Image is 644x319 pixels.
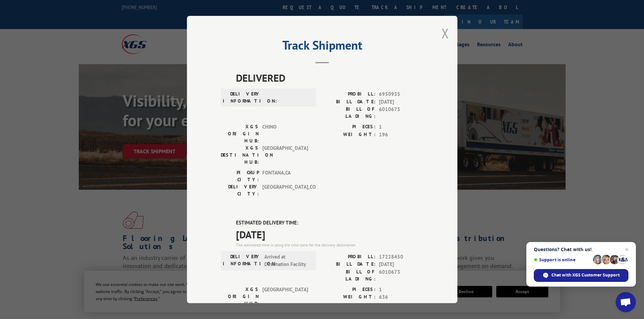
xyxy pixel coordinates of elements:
[322,90,376,98] label: PROBILL:
[322,131,376,139] label: WEIGHT:
[322,253,376,261] label: PROBILL:
[379,253,424,261] span: 17228450
[322,268,376,283] label: BILL OF LADING:
[379,293,424,301] span: 636
[264,253,310,268] span: Arrived at Destination Facility
[221,169,259,183] label: PICKUP CITY:
[616,292,636,312] a: Open chat
[223,90,261,105] label: DELIVERY INFORMATION:
[379,261,424,268] span: [DATE]
[322,293,376,301] label: WEIGHT:
[221,183,259,197] label: DELIVERY CITY:
[262,123,308,144] span: CHINO
[236,70,424,85] span: DELIVERED
[534,247,628,252] span: Questions? Chat with us!
[379,90,424,98] span: 6950935
[379,98,424,106] span: [DATE]
[236,242,424,248] div: The estimated time is using the time zone for the delivery destination.
[221,144,259,166] label: XGS DESTINATION HUB:
[379,123,424,131] span: 1
[236,227,424,242] span: [DATE]
[236,219,424,227] label: ESTIMATED DELIVERY TIME:
[379,268,424,283] span: 6010673
[221,41,424,53] h2: Track Shipment
[379,131,424,139] span: 196
[223,253,261,268] label: DELIVERY INFORMATION:
[322,98,376,106] label: BILL DATE:
[262,286,308,307] span: [GEOGRAPHIC_DATA]
[322,123,376,131] label: PIECES:
[262,144,308,166] span: [GEOGRAPHIC_DATA]
[379,286,424,294] span: 1
[322,261,376,268] label: BILL DATE:
[379,106,424,120] span: 6010673
[262,183,308,197] span: [GEOGRAPHIC_DATA] , CO
[551,272,620,278] span: Chat with XGS Customer Support
[221,286,259,307] label: XGS ORIGIN HUB:
[322,106,376,120] label: BILL OF LADING:
[322,286,376,294] label: PIECES:
[262,169,308,183] span: FONTANA , CA
[442,24,449,42] button: Close modal
[221,123,259,144] label: XGS ORIGIN HUB:
[534,257,591,262] span: Support is online
[534,269,628,282] span: Chat with XGS Customer Support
